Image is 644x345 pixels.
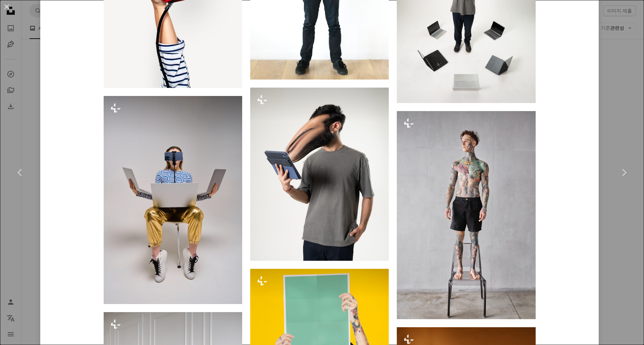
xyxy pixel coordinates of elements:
img: 의자에 서 있는 문신을 한 남자 [397,111,535,319]
a: 한 남자가 노트북에 둘러싸여 서 있다. [397,13,535,19]
img: 남자의 얼굴은 태블릿을 사용하는 동안 일그러져 있습니다. [250,88,389,261]
a: 의자에 서 있는 문신을 한 남자 [397,212,535,218]
a: 다음 [604,140,644,205]
a: 빈 공간 단어 젊은이 [250,339,389,345]
img: 한 사람이 vr로 여러 대의 노트북을 사용하고 있습니다. [104,96,242,304]
a: 한 사람이 vr로 여러 대의 노트북을 사용하고 있습니다. [104,197,242,203]
a: 남자의 얼굴은 태블릿을 사용하는 동안 일그러져 있습니다. [250,171,389,177]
